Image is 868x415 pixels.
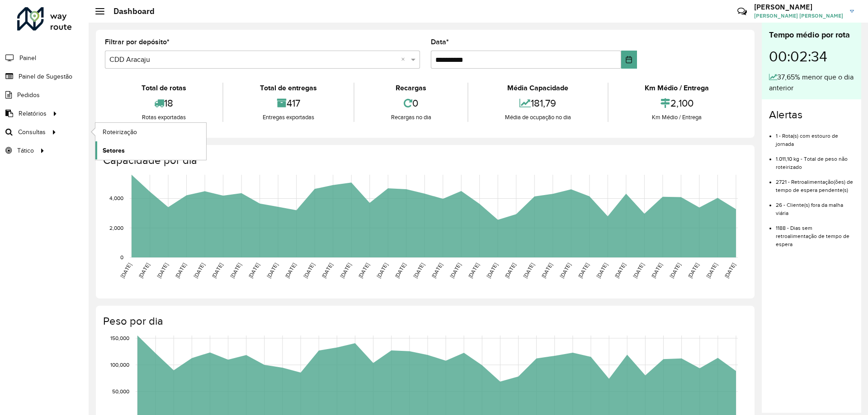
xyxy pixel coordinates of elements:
text: [DATE] [632,262,645,279]
text: [DATE] [321,262,334,279]
text: [DATE] [302,262,316,279]
text: [DATE] [357,262,370,279]
button: Choose Date [621,51,637,69]
div: Média Capacidade [471,83,605,93]
li: 1.011,10 kg - Total de peso não roteirizado [776,148,854,171]
div: 417 [226,93,351,113]
text: [DATE] [540,262,553,279]
text: [DATE] [430,262,443,279]
text: 150,000 [110,335,129,341]
text: [DATE] [577,262,590,279]
h3: [PERSON_NAME] [754,3,843,11]
span: Setores [103,146,125,155]
span: Painel [19,53,36,63]
div: Km Médio / Entrega [611,83,743,93]
span: Tático [17,146,34,155]
div: 18 [107,93,220,113]
div: Recargas no dia [357,113,465,122]
h4: Alertas [769,108,854,121]
text: [DATE] [412,262,425,279]
text: [DATE] [650,262,663,279]
text: [DATE] [504,262,517,279]
text: [DATE] [613,262,627,279]
span: Relatórios [19,109,47,118]
li: 2721 - Retroalimentação(ões) de tempo de espera pendente(s) [776,171,854,194]
text: [DATE] [486,262,499,279]
h4: Peso por dia [103,315,745,328]
text: [DATE] [174,262,187,279]
div: Rotas exportadas [107,113,220,122]
h2: Dashboard [104,6,155,16]
text: [DATE] [119,262,132,279]
text: [DATE] [559,262,572,279]
text: [DATE] [193,262,206,279]
text: [DATE] [229,262,242,279]
h4: Capacidade por dia [103,154,745,167]
text: [DATE] [522,262,535,279]
text: [DATE] [137,262,151,279]
text: [DATE] [156,262,169,279]
text: [DATE] [687,262,700,279]
text: 4,000 [109,196,123,201]
div: Tempo médio por rota [769,29,854,41]
text: [DATE] [211,262,224,279]
span: Painel de Sugestão [19,72,72,81]
text: [DATE] [394,262,407,279]
div: 0 [357,93,465,113]
text: [DATE] [266,262,279,279]
div: Recargas [357,83,465,93]
text: [DATE] [284,262,297,279]
label: Filtrar por depósito [105,37,170,47]
text: [DATE] [339,262,352,279]
text: [DATE] [669,262,682,279]
li: 1188 - Dias sem retroalimentação de tempo de espera [776,217,854,248]
a: Contato Rápido [732,2,752,21]
li: 26 - Cliente(s) fora da malha viária [776,194,854,217]
text: 2,000 [109,225,123,231]
div: 00:02:34 [769,41,854,72]
a: Roteirização [95,123,206,141]
div: 181,79 [471,93,605,113]
text: [DATE] [449,262,462,279]
text: [DATE] [467,262,480,279]
div: Km Médio / Entrega [611,113,743,122]
label: Data [431,37,449,47]
li: 1 - Rota(s) com estouro de jornada [776,125,854,148]
text: 50,000 [112,388,129,394]
div: 37,65% menor que o dia anterior [769,72,854,93]
text: [DATE] [705,262,718,279]
text: 100,000 [110,362,129,368]
div: 2,100 [611,93,743,113]
text: [DATE] [376,262,389,279]
div: Total de entregas [226,83,351,93]
text: [DATE] [247,262,260,279]
text: [DATE] [595,262,609,279]
span: Consultas [18,127,46,137]
span: Roteirização [103,127,137,137]
text: [DATE] [723,262,736,279]
a: Setores [95,141,206,159]
span: [PERSON_NAME] [PERSON_NAME] [754,12,843,20]
div: Total de rotas [107,83,220,93]
span: Clear all [401,54,409,65]
text: 0 [120,254,123,260]
div: Média de ocupação no dia [471,113,605,122]
div: Entregas exportadas [226,113,351,122]
span: Pedidos [17,90,40,100]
